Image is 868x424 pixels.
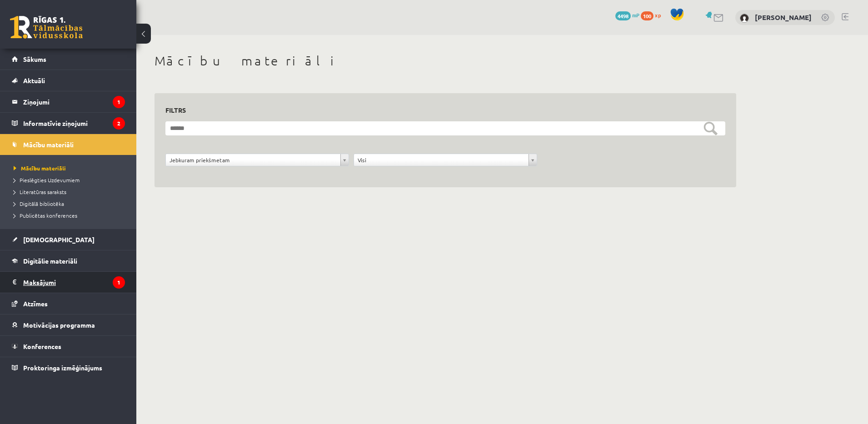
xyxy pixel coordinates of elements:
[14,188,66,195] span: Literatūras saraksts
[14,165,66,172] span: Mācību materiāli
[12,314,125,335] a: Motivācijas programma
[14,212,77,219] span: Publicētas konferences
[12,293,125,314] a: Atzīmes
[23,76,45,85] span: Aktuāli
[755,13,812,22] a: [PERSON_NAME]
[170,154,337,166] span: Jebkuram priekšmetam
[14,200,64,207] span: Digitālā bibliotēka
[23,299,48,308] span: Atzīmes
[23,364,102,372] span: Proktoringa izmēģinājums
[354,154,537,166] a: Visi
[23,113,125,134] legend: Informatīvie ziņojumi
[641,11,665,19] a: 100 xp
[14,176,127,184] a: Pieslēgties Uzdevumiem
[165,104,714,116] h3: Filtrs
[14,164,127,172] a: Mācību materiāli
[12,272,125,293] a: Maksājumi1
[615,11,631,20] span: 4498
[23,272,125,293] legend: Maksājumi
[641,11,653,20] span: 100
[23,257,77,265] span: Digitālie materiāli
[615,11,639,19] a: 4498 mP
[23,91,125,112] legend: Ziņojumi
[14,188,127,196] a: Literatūras saraksts
[358,154,525,166] span: Visi
[113,96,125,108] i: 1
[23,342,61,350] span: Konferences
[655,11,661,19] span: xp
[14,211,127,219] a: Publicētas konferences
[632,11,639,19] span: mP
[12,49,125,70] a: Sākums
[155,53,736,69] h1: Mācību materiāli
[12,229,125,250] a: [DEMOGRAPHIC_DATA]
[14,200,127,208] a: Digitālā bibliotēka
[23,55,46,63] span: Sākums
[166,154,349,166] a: Jebkuram priekšmetam
[12,91,125,112] a: Ziņojumi1
[12,134,125,155] a: Mācību materiāli
[23,140,74,149] span: Mācību materiāli
[12,357,125,378] a: Proktoringa izmēģinājums
[113,117,125,130] i: 2
[113,276,125,289] i: 1
[12,336,125,357] a: Konferences
[12,250,125,271] a: Digitālie materiāli
[23,235,95,244] span: [DEMOGRAPHIC_DATA]
[12,70,125,91] a: Aktuāli
[23,321,95,329] span: Motivācijas programma
[14,176,80,184] span: Pieslēgties Uzdevumiem
[740,14,749,23] img: Maksims Nevedomijs
[10,16,83,39] a: Rīgas 1. Tālmācības vidusskola
[12,113,125,134] a: Informatīvie ziņojumi2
